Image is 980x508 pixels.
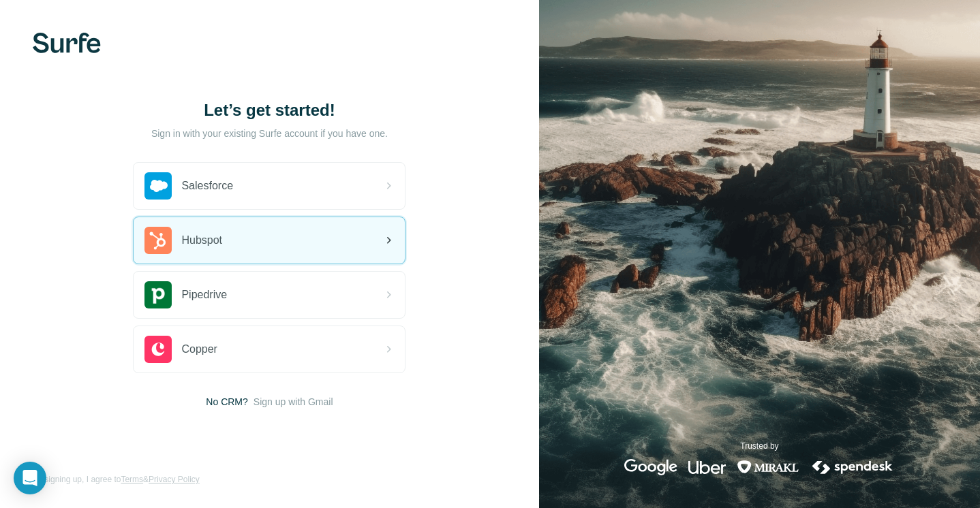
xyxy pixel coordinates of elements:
span: Copper [181,341,217,358]
span: Salesforce [181,178,233,194]
img: hubspot's logo [144,227,172,254]
h1: Let’s get started! [133,99,405,121]
img: google's logo [624,459,677,475]
span: By signing up, I agree to & [33,473,200,486]
img: mirakl's logo [737,459,799,475]
img: pipedrive's logo [144,281,172,308]
span: No CRM? [206,395,247,409]
button: Sign up with Gmail [254,395,333,409]
a: Privacy Policy [149,475,200,484]
a: Terms [121,475,143,484]
p: Sign in with your existing Surfe account if you have one. [151,127,388,140]
div: Open Intercom Messenger [14,462,46,494]
span: Hubspot [181,232,222,249]
img: Surfe's logo [33,33,101,53]
p: Trusted by [740,440,778,452]
img: spendesk's logo [810,459,895,475]
img: uber's logo [688,459,726,475]
img: salesforce's logo [144,172,172,200]
img: copper's logo [144,336,172,363]
span: Pipedrive [181,287,227,303]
